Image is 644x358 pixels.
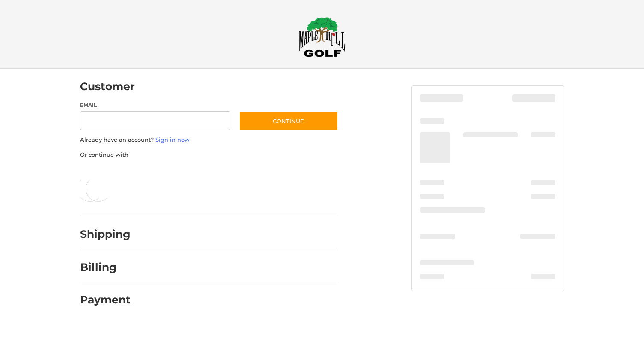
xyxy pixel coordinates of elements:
[155,136,190,143] a: Sign in now
[80,228,131,241] h2: Shipping
[80,80,135,93] h2: Customer
[573,335,644,358] iframe: Google Customer Reviews
[80,151,338,159] p: Or continue with
[80,261,130,274] h2: Billing
[239,111,338,131] button: Continue
[80,136,338,144] p: Already have an account?
[80,293,131,306] h2: Payment
[298,17,346,57] img: Maple Hill Golf
[80,101,231,109] label: Email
